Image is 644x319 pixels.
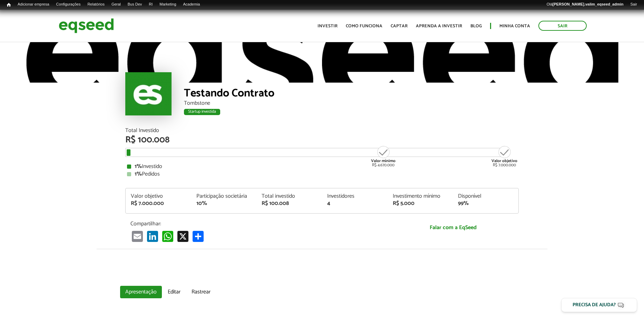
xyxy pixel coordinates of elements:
a: Olá[PERSON_NAME].valim_eqseed_admin [543,2,627,7]
a: Blog [470,24,482,28]
div: R$ 100.008 [262,201,317,206]
a: Apresentação [120,286,162,298]
div: 99% [458,201,513,206]
div: R$ 4.670.000 [370,145,396,167]
a: Falar com a EqSeed [393,221,514,235]
div: Investido [127,164,517,169]
a: X [176,231,190,242]
a: Relatórios [84,2,108,7]
div: 10% [196,201,252,206]
a: Captar [391,24,408,28]
div: R$ 5.000 [393,201,448,206]
div: 4 [327,201,382,206]
span: Início [7,2,11,7]
a: WhatsApp [161,231,175,242]
div: Total Investido [125,128,519,133]
strong: Valor objetivo [491,158,517,164]
strong: 1% [135,169,142,179]
div: Tombstone [184,101,519,106]
div: R$ 7.000.000 [491,145,517,167]
div: Investidores [327,194,382,199]
a: Geral [108,2,124,7]
div: Testando Contrato [184,88,519,101]
a: Minha conta [499,24,530,28]
a: Configurações [53,2,84,7]
a: Rastrear [186,286,216,298]
div: Disponível [458,194,513,199]
a: Investir [318,24,338,28]
div: Pedidos [127,171,517,177]
a: Compartilhar [191,231,205,242]
a: Marketing [156,2,179,7]
a: Email [130,231,144,242]
a: LinkedIn [146,231,159,242]
a: Bus Dev [124,2,146,7]
a: Editar [163,286,186,298]
strong: [PERSON_NAME].valim_eqseed_admin [553,2,624,6]
strong: 1% [135,162,142,171]
div: Total investido [262,194,317,199]
div: R$ 7.000.000 [131,201,186,206]
a: Aprenda a investir [416,24,462,28]
img: EqSeed [59,17,114,35]
a: Academia [180,2,204,7]
div: R$ 100.008 [125,135,519,144]
a: RI [145,2,156,7]
strong: Valor mínimo [371,158,396,164]
div: Valor objetivo [131,194,186,199]
a: Sair [627,2,641,7]
a: Início [3,2,14,8]
div: Participação societária [196,194,252,199]
p: Compartilhar: [130,221,382,227]
a: Adicionar empresa [14,2,53,7]
a: Sair [538,21,587,31]
div: Investimento mínimo [393,194,448,199]
a: Como funciona [346,24,382,28]
div: Startup investida [184,109,220,115]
